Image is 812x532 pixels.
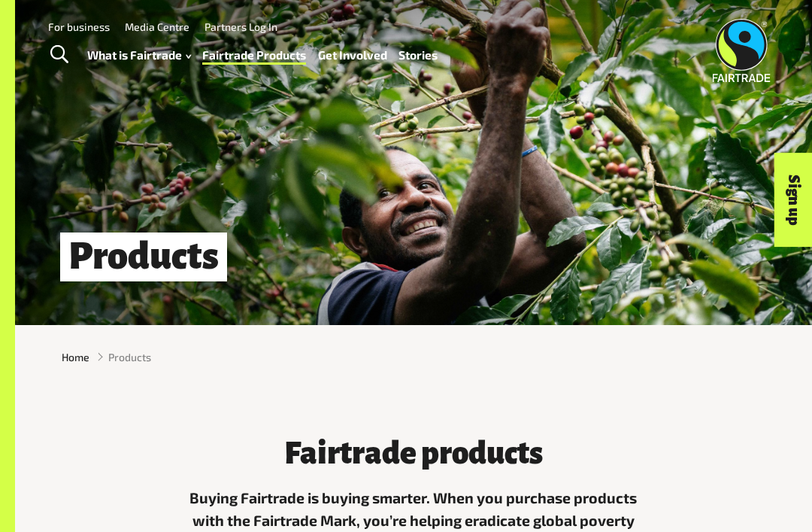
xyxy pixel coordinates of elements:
h3: Fairtrade products [182,436,645,470]
a: What is Fairtrade [87,44,191,65]
a: Get Involved [318,44,387,65]
a: Stories [398,44,438,65]
a: Toggle Search [41,36,77,74]
h1: Products [60,233,227,281]
a: Fairtrade Products [202,44,306,65]
a: Media Centre [125,20,189,33]
a: Home [62,349,89,365]
a: Partners Log In [205,20,277,33]
img: Fairtrade Australia New Zealand logo [712,19,770,82]
span: Products [108,349,151,365]
a: For business [48,20,110,33]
